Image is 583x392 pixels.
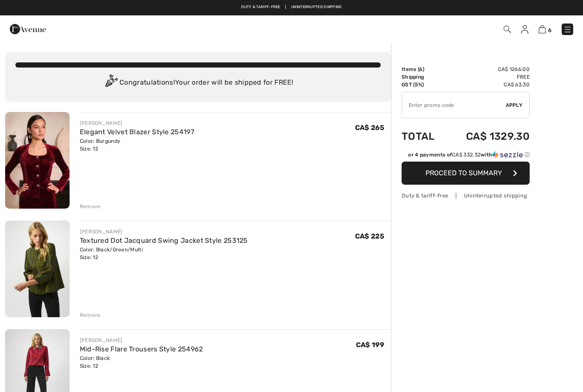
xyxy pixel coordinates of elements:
[426,169,502,177] span: Proceed to Summary
[563,25,572,34] img: Menu
[402,151,530,162] div: or 4 payments ofCA$ 332.32withSezzle Click to learn more about Sezzle
[492,151,523,159] img: Sezzle
[402,73,445,81] td: Shipping
[10,21,46,38] img: 1ère Avenue
[80,345,203,353] a: Mid-Rise Flare Trousers Style 254962
[80,354,203,370] div: Color: Black Size: 12
[80,236,248,245] a: Textured Dot Jacquard Swing Jacket Style 253125
[10,24,46,32] a: 1ère Avenue
[5,221,70,317] img: Textured Dot Jacquard Swing Jacket Style 253125
[80,128,194,136] a: Elegant Velvet Blazer Style 254197
[452,152,481,158] span: CA$ 332.32
[5,112,70,209] img: Elegant Velvet Blazer Style 254197
[80,137,194,153] div: Color: Burgundy Size: 12
[80,336,203,344] div: [PERSON_NAME]
[102,74,120,91] img: Congratulation2.svg
[402,92,506,118] input: Promo code
[80,311,101,319] div: Remove
[355,124,384,132] span: CA$ 265
[80,246,248,261] div: Color: Black/Green/Multi Size: 12
[506,101,523,109] span: Apply
[355,232,384,240] span: CA$ 225
[445,65,530,73] td: CA$ 1266.00
[445,81,530,88] td: CA$ 63.30
[402,122,445,151] td: Total
[402,65,445,73] td: Items ( )
[80,119,194,127] div: [PERSON_NAME]
[445,122,530,151] td: CA$ 1329.30
[539,25,546,33] img: Shopping Bag
[15,74,381,91] div: Congratulations! Your order will be shipped for FREE!
[548,27,551,33] span: 6
[80,203,101,210] div: Remove
[408,151,530,159] div: or 4 payments of with
[356,341,384,349] span: CA$ 199
[80,228,248,236] div: [PERSON_NAME]
[402,192,530,200] div: Duty & tariff-free | Uninterrupted shipping
[419,66,423,72] span: 6
[539,24,551,34] a: 6
[521,25,528,34] img: My Info
[445,73,530,81] td: Free
[504,26,511,33] img: Search
[402,162,530,185] button: Proceed to Summary
[402,81,445,88] td: GST (5%)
